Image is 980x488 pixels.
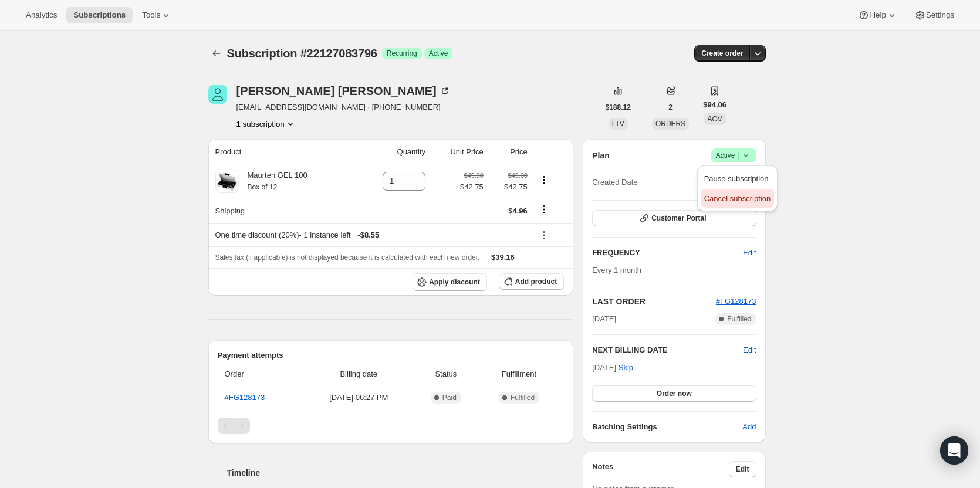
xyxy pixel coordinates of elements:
[19,7,64,23] button: Analytics
[736,243,763,262] button: Edit
[738,151,739,160] span: |
[870,11,886,20] span: Help
[743,247,756,259] span: Edit
[704,174,769,183] span: Pause subscription
[357,139,429,165] th: Quantity
[208,85,227,104] span: Martin De Kramer
[357,229,379,241] span: - $8.55
[606,103,631,112] span: $188.12
[592,210,756,226] button: Customer Portal
[592,421,742,433] h6: Batching Settings
[619,362,633,374] span: Skip
[208,45,225,62] button: Subscriptions
[227,47,377,60] span: Subscription #22127083796
[135,7,179,23] button: Tools
[239,170,307,193] div: Maurten GEL 100
[218,361,303,387] th: Order
[142,11,160,20] span: Tools
[225,393,265,402] a: #FG128173
[612,120,624,128] span: LTV
[208,198,357,223] th: Shipping
[599,99,638,116] button: $188.12
[481,368,557,380] span: Fulfillment
[535,174,553,187] button: Product actions
[442,393,457,402] span: Paid
[227,467,574,479] h2: Timeline
[707,115,722,123] span: AOV
[236,101,451,113] span: [EMAIL_ADDRESS][DOMAIN_NAME] · [PHONE_NUMBER]
[668,103,673,112] span: 2
[535,203,553,216] button: Shipping actions
[735,418,763,436] button: Add
[429,277,480,287] span: Apply discount
[592,385,756,402] button: Order now
[851,7,904,23] button: Help
[592,363,633,372] span: [DATE] ·
[429,139,487,165] th: Unit Price
[651,213,706,223] span: Customer Portal
[611,358,640,377] button: Skip
[508,206,528,215] span: $4.96
[208,139,357,165] th: Product
[508,172,528,179] small: $45.00
[592,177,637,188] span: Created Date
[716,150,752,161] span: Active
[907,7,961,23] button: Settings
[701,49,743,58] span: Create order
[926,11,954,20] span: Settings
[661,99,680,116] button: 2
[491,253,515,262] span: $39.16
[701,189,774,208] button: Cancel subscription
[716,297,756,306] a: #FG128173
[701,169,774,188] button: Pause subscription
[657,389,692,398] span: Order now
[236,118,296,130] button: Product actions
[655,120,685,128] span: ORDERS
[215,170,239,193] img: product img
[592,150,610,161] h2: Plan
[218,418,565,434] nav: Pagination
[515,277,557,286] span: Add product
[460,181,484,193] span: $42.75
[464,172,484,179] small: $45.00
[716,296,756,307] button: #FG128173
[413,273,487,291] button: Apply discount
[215,229,528,241] div: One time discount (20%) - 1 instance left
[743,344,756,356] button: Edit
[511,393,535,402] span: Fulfilled
[592,461,729,477] h3: Notes
[592,266,641,274] span: Every 1 month
[592,313,616,325] span: [DATE]
[418,368,474,380] span: Status
[592,247,743,259] h2: FREQUENCY
[487,139,531,165] th: Price
[727,314,751,324] span: Fulfilled
[429,49,448,58] span: Active
[218,350,565,361] h2: Payment attempts
[491,181,528,193] span: $42.75
[215,253,480,262] span: Sales tax (if applicable) is not displayed because it is calculated with each new order.
[592,296,716,307] h2: LAST ORDER
[66,7,133,23] button: Subscriptions
[26,11,57,20] span: Analytics
[236,85,451,97] div: [PERSON_NAME] [PERSON_NAME]
[742,421,756,433] span: Add
[248,183,278,191] small: Box of 12
[729,461,756,477] button: Edit
[703,99,726,111] span: $94.06
[704,194,771,203] span: Cancel subscription
[499,273,564,290] button: Add product
[307,392,411,404] span: [DATE] · 06:27 PM
[73,11,126,20] span: Subscriptions
[736,465,749,474] span: Edit
[387,49,417,58] span: Recurring
[940,436,968,465] div: Open Intercom Messenger
[592,344,743,356] h2: NEXT BILLING DATE
[694,45,750,62] button: Create order
[307,368,411,380] span: Billing date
